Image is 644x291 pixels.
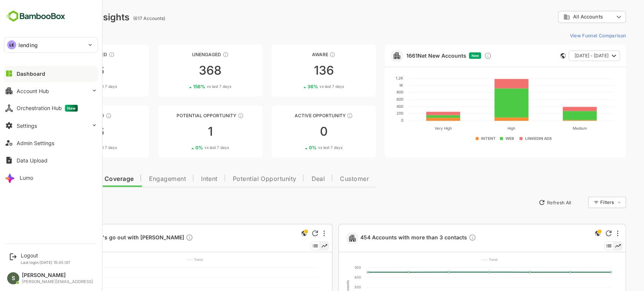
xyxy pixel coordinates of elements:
[4,101,98,116] button: Orchestration HubNew
[18,126,123,138] div: 26
[4,135,98,150] button: Admin Settings
[54,84,91,89] div: 70 %
[4,66,98,81] button: Dashboard
[297,230,298,236] div: More
[22,272,93,279] div: [PERSON_NAME]
[245,106,350,158] a: Active OpportunityThese accounts have open opportunities which might be at any of the Sales Stage...
[245,113,350,118] div: Active Opportunity
[548,51,582,61] span: [DATE] - [DATE]
[283,145,316,150] div: 0 %
[286,230,292,236] div: Refresh
[4,118,98,133] button: Settings
[196,52,202,58] div: These accounts have not shown enough engagement and need nurturing
[132,52,236,57] div: Unengaged
[18,12,103,23] div: Dashboard Insights
[66,145,91,150] span: vs last 7 days
[532,10,599,25] div: All Accounts
[20,175,33,181] div: Lumo
[373,83,377,87] text: 1K
[370,104,377,109] text: 400
[534,53,539,58] div: This card does not support filter and segments
[18,113,123,118] div: Engaged
[122,176,160,182] span: Engagement
[107,15,141,21] ag: (617 Accounts)
[82,52,88,58] div: These accounts have not been engaged with for a defined time period
[245,126,350,138] div: 0
[7,40,16,49] div: LE
[132,64,236,77] div: 368
[408,126,426,131] text: Very High
[160,257,177,262] text: ---- Trend
[334,234,450,242] span: 454 Accounts with more than 3 contacts
[18,44,123,96] a: UnreachedThese accounts have not been engaged with for a defined time period8670%vs last 7 days
[17,140,54,146] div: Admin Settings
[293,84,318,89] span: vs last 7 days
[34,275,40,279] text: 0.8
[579,230,585,236] div: Refresh
[4,153,98,168] button: Data Upload
[245,44,350,96] a: AwareThese accounts have just entered the buying cycle and need further nurturing13636%vs last 7 ...
[442,234,450,242] div: Description not present
[370,111,377,115] text: 200
[481,126,489,131] text: High
[380,52,440,59] a: 1661Net New Accounts
[22,279,93,284] div: [PERSON_NAME][EMAIL_ADDRESS]
[40,234,170,242] a: 0 Contacts let's go out with [PERSON_NAME]Description not present
[169,145,203,150] div: 0 %
[245,64,350,77] div: 136
[334,234,453,242] a: 454 Accounts with more than 3 contactsDescription not present
[4,170,98,185] button: Lumo
[445,54,452,58] span: New
[167,84,205,89] div: 156 %
[21,260,71,265] p: Last login: [DATE] 15:45 IST
[540,29,599,41] button: View Funnel Comparison
[21,252,71,259] div: Logout
[273,229,282,239] div: This is a global insight. Segment selection is not applicable for this view
[132,113,236,118] div: Potential Opportunity
[159,234,167,242] div: Description not present
[573,196,599,209] div: Filters
[370,97,377,101] text: 600
[26,176,107,182] span: Data Quality and Coverage
[245,52,350,57] div: Aware
[4,83,98,98] button: Account Hub
[328,275,335,279] text: 400
[34,285,40,289] text: 0.6
[320,113,326,119] div: These accounts have open opportunities which might be at any of the Sales Stages
[4,9,68,23] img: BambooboxFullLogoMark.5f36c76dfaba33ec1ec1367b70bb1252.svg
[455,257,471,262] text: ---- Trend
[180,84,205,89] span: vs last 7 days
[17,123,37,129] div: Settings
[79,113,85,119] div: These accounts are warm, further nurturing would qualify them to MQAs
[18,52,123,57] div: Unreached
[458,52,465,60] div: Discover new ICP-fit accounts showing engagement — via intent surges, anonymous website visits, L...
[211,113,217,119] div: These accounts are MQAs and can be passed on to Inside Sales
[285,176,298,182] span: Deal
[66,84,91,89] span: vs last 7 days
[369,76,377,80] text: 1.2K
[65,105,78,112] span: New
[18,196,73,209] button: New Insights
[17,157,48,164] div: Data Upload
[590,230,592,236] div: More
[206,176,270,182] span: Potential Opportunity
[132,126,236,138] div: 1
[17,88,49,94] div: Account Hub
[328,285,335,289] text: 300
[54,145,91,150] div: 68 %
[175,176,191,182] span: Intent
[132,106,236,158] a: Potential OpportunityThese accounts are MQAs and can be passed on to Inside Sales10%vs last 7 days
[328,265,335,270] text: 500
[18,64,123,77] div: 86
[542,51,593,61] button: [DATE] - [DATE]
[18,41,38,49] p: lending
[40,234,167,242] span: 0 Contacts let's go out with [PERSON_NAME]
[375,118,377,123] text: 0
[574,199,587,205] div: Filters
[7,272,19,284] div: S
[479,136,488,141] text: WEB
[17,70,45,77] div: Dashboard
[370,90,377,94] text: 800
[132,44,236,96] a: UnengagedThese accounts have not shown enough engagement and need nurturing368156%vs last 7 days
